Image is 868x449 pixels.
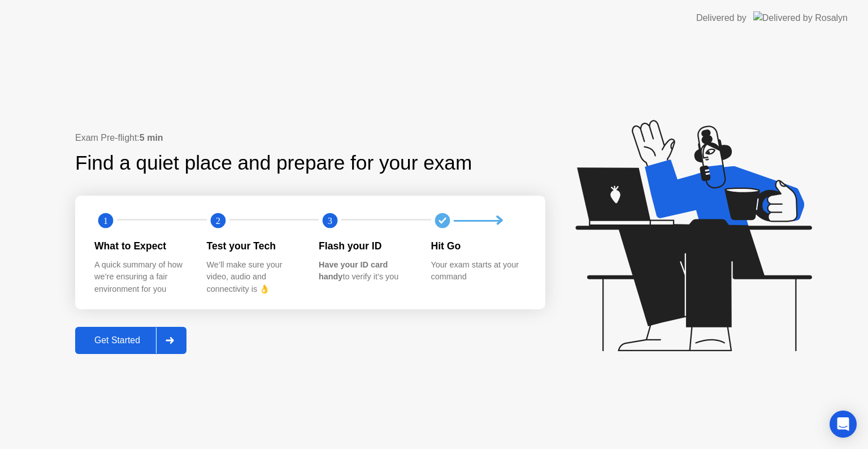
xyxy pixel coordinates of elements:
b: Have your ID card handy [319,260,388,282]
div: Hit Go [431,239,526,253]
div: Get Started [79,335,156,346]
img: Delivered by Rosalyn [753,11,848,24]
div: A quick summary of how we’re ensuring a fair environment for you [94,259,189,296]
div: Delivered by [696,11,747,25]
div: Flash your ID [319,239,413,253]
text: 2 [215,215,220,226]
div: Exam Pre-flight: [75,131,545,145]
div: Open Intercom Messenger [830,411,857,438]
div: Test your Tech [207,239,301,253]
b: 5 min [140,133,163,143]
text: 3 [328,215,332,226]
div: We’ll make sure your video, audio and connectivity is 👌 [207,259,301,296]
div: Your exam starts at your command [431,259,526,283]
text: 1 [103,215,108,226]
div: to verify it’s you [319,259,413,283]
div: Find a quiet place and prepare for your exam [75,148,474,178]
button: Get Started [75,327,186,354]
div: What to Expect [94,239,189,253]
